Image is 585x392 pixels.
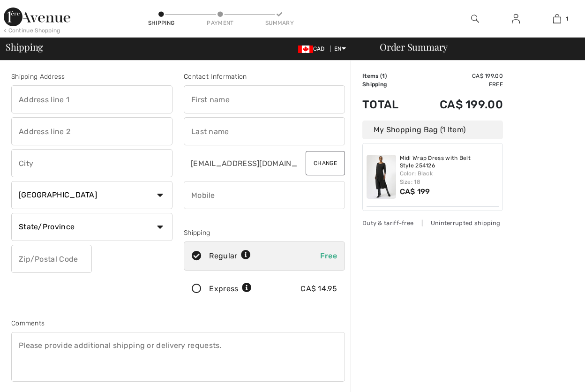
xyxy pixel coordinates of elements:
div: Summary [265,19,293,27]
img: search the website [471,13,479,24]
div: Duty & tariff-free | Uninterrupted shipping [362,219,503,227]
div: Shipping [147,19,175,27]
span: Free [320,251,337,260]
div: Shipping Address [11,72,172,82]
span: 1 [382,73,385,79]
div: Shipping [184,228,345,238]
td: Free [413,80,503,89]
a: Midi Wrap Dress with Belt Style 254126 [400,155,499,169]
div: CA$ 14.95 [300,283,337,294]
img: Midi Wrap Dress with Belt Style 254126 [367,155,396,199]
td: Shipping [362,80,413,89]
td: CA$ 199.00 [413,72,503,80]
div: Regular [209,250,251,262]
input: Last name [184,117,345,145]
a: 1 [537,13,577,24]
img: 1ère Avenue [4,8,70,26]
input: Address line 2 [11,117,172,145]
span: CA$ 199 [400,187,430,196]
img: My Bag [553,13,561,24]
img: Canadian Dollar [298,45,313,53]
span: Shipping [6,42,43,52]
input: First name [184,85,345,113]
div: Comments [11,318,345,328]
input: Address line 1 [11,85,172,113]
span: CAD [298,45,329,52]
div: < Continue Shopping [4,26,60,35]
span: 1 [566,15,568,23]
a: Sign In [504,13,527,25]
td: Items ( ) [362,72,413,80]
div: Color: Black Size: 18 [400,169,499,186]
td: Total [362,89,413,121]
div: Express [209,283,252,294]
div: My Shopping Bag (1 Item) [362,121,503,139]
div: Contact Information [184,72,345,82]
input: City [11,149,172,177]
div: Order Summary [368,42,579,52]
td: CA$ 199.00 [413,89,503,121]
input: E-mail [184,149,298,177]
span: EN [334,45,346,52]
input: Mobile [184,181,345,209]
img: My Info [512,13,520,24]
input: Zip/Postal Code [11,245,92,273]
div: Payment [206,19,234,27]
button: Change [306,151,345,175]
